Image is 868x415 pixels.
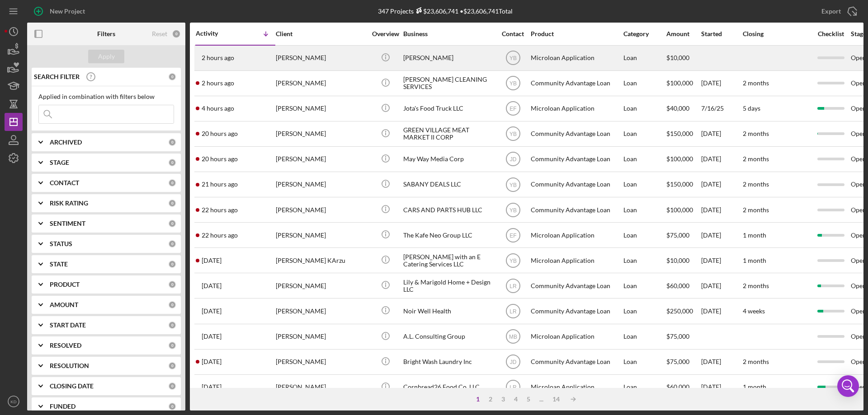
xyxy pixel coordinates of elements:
div: May Way Media Corp [403,147,494,171]
div: Community Advantage Loan [531,198,621,222]
b: CLOSING DATE [50,382,94,390]
div: [DATE] [701,248,742,272]
b: AMOUNT [50,301,78,308]
div: Loan [623,147,665,171]
div: Loan [623,248,665,272]
div: Open Intercom Messenger [837,375,859,397]
time: 2025-09-08 10:33 [202,358,222,365]
div: [PERSON_NAME] [276,97,366,121]
div: Bright Wash Laundry Inc [403,350,494,374]
b: Filters [97,30,115,37]
b: STATE [50,261,68,268]
time: 4 weeks [743,307,765,315]
text: JD [509,156,516,163]
div: [DATE] [701,173,742,196]
div: [PERSON_NAME] CLEANING SERVICES [403,71,494,95]
text: YB [509,80,516,87]
time: 2 months [743,180,769,188]
div: Jota's Food Truck LLC [403,97,494,121]
div: New Project [50,2,85,20]
span: $10,000 [666,256,689,264]
div: [DATE] [701,350,742,374]
div: 0 [168,138,176,146]
div: 3 [497,396,509,403]
div: [PERSON_NAME] [276,299,366,323]
div: 0 [168,402,176,410]
div: [PERSON_NAME] with an E Catering Services LLC [403,248,494,272]
div: Applied in combination with filters below [38,93,174,100]
span: $75,000 [666,358,689,365]
div: Business [403,30,494,37]
text: LR [509,384,517,391]
div: 5 [522,396,535,403]
span: $100,000 [666,206,693,214]
div: Loan [623,350,665,374]
div: Loan [623,97,665,121]
div: ... [535,396,548,403]
div: Community Advantage Loan [531,122,621,146]
div: 0 [168,199,176,207]
div: Microloan Application [531,97,621,121]
div: Checklist [811,30,850,37]
div: Reset [152,30,167,37]
div: Started [701,30,742,37]
div: Loan [623,223,665,247]
div: Contact [496,30,530,37]
div: 0 [168,73,176,81]
text: KD [10,399,16,404]
div: GREEN VILLAGE MEAT MARKET II CORP [403,122,494,146]
div: Loan [623,325,665,349]
div: 0 [168,159,176,167]
div: [DATE] [701,198,742,222]
b: STATUS [50,240,72,247]
text: YB [509,182,516,188]
div: Closing [743,30,811,37]
div: 347 Projects • $23,606,741 Total [378,7,513,15]
button: Apply [88,50,124,63]
text: MB [509,334,517,340]
div: 0 [168,280,176,289]
div: 14 [548,396,564,403]
span: $40,000 [666,104,689,112]
div: 7/16/25 [701,97,742,121]
div: A.L. Consulting Group [403,325,494,349]
button: Export [812,2,863,20]
time: 2 months [743,79,769,87]
div: Product [531,30,621,37]
text: LR [509,308,517,315]
div: Loan [623,122,665,146]
span: $150,000 [666,180,693,188]
div: [DATE] [701,299,742,323]
div: [DATE] [701,122,742,146]
time: 2 months [743,155,769,163]
div: [PERSON_NAME] [276,122,366,146]
div: 0 [168,341,176,350]
div: Microloan Application [531,223,621,247]
b: SENTIMENT [50,220,85,227]
b: START DATE [50,322,86,329]
div: Community Advantage Loan [531,350,621,374]
time: 2025-09-08 14:46 [202,308,222,315]
time: 1 month [743,383,766,391]
span: $60,000 [666,282,689,289]
div: [PERSON_NAME] [276,223,366,247]
div: $23,606,741 [414,7,458,15]
time: 2025-09-08 22:38 [202,181,238,188]
div: [DATE] [701,274,742,298]
div: Community Advantage Loan [531,173,621,196]
div: 0 [168,240,176,248]
div: 0 [172,29,181,38]
div: [PERSON_NAME] [276,274,366,298]
div: [PERSON_NAME] [276,147,366,171]
div: Community Advantage Loan [531,299,621,323]
time: 2 months [743,130,769,137]
div: Microloan Application [531,325,621,349]
span: $75,000 [666,332,689,340]
div: Loan [623,173,665,196]
div: [PERSON_NAME] [276,46,366,70]
div: [PERSON_NAME] [276,198,366,222]
time: 2025-09-08 21:02 [202,232,238,239]
span: $150,000 [666,130,693,137]
div: 2 [484,396,497,403]
time: 2025-09-08 21:35 [202,206,238,214]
